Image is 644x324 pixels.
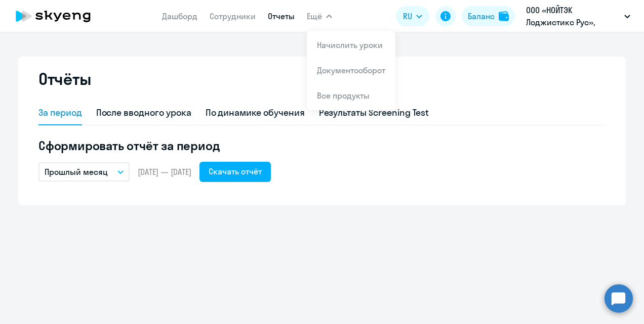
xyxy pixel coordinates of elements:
[138,166,191,177] span: [DATE] — [DATE]
[307,6,332,26] button: Ещё
[307,10,322,22] span: Ещё
[317,65,385,75] a: Документооборот
[38,162,130,181] button: Прошлый месяц
[96,106,191,119] div: После вводного урока
[268,11,295,21] a: Отчеты
[462,6,515,26] button: Балансbalance
[38,69,91,89] h2: Отчёты
[38,137,606,154] h5: Сформировать отчёт за период
[210,11,256,21] a: Сотрудники
[526,4,620,28] p: ООО «НОЙТЭК Лоджистикс Рус», НОЙТЭК ЛОДЖИСТИКС РУС, ООО
[468,10,495,22] div: Баланс
[45,166,108,178] p: Прошлый месяц
[521,4,635,28] button: ООО «НОЙТЭК Лоджистикс Рус», НОЙТЭК ЛОДЖИСТИКС РУС, ООО
[206,106,305,119] div: По динамике обучения
[396,6,429,26] button: RU
[162,11,197,21] a: Дашборд
[38,106,82,119] div: За период
[199,162,271,182] button: Скачать отчёт
[403,10,412,22] span: RU
[317,90,370,101] a: Все продукты
[499,11,509,21] img: balance
[209,165,262,177] div: Скачать отчёт
[319,106,429,119] div: Результаты Screening Test
[317,40,383,50] a: Начислить уроки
